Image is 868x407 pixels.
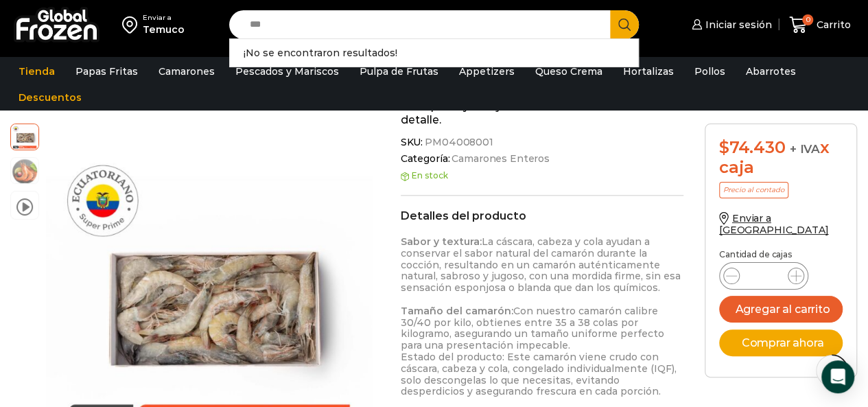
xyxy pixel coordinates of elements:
strong: Tamaño del camarón: [401,305,513,317]
button: Search button [610,10,639,39]
span: $ [719,137,729,157]
a: Appetizers [452,58,521,84]
a: Abarrotes [739,58,803,84]
bdi: 74.430 [719,137,785,157]
a: Enviar a [GEOGRAPHIC_DATA] [719,212,829,236]
input: Product quantity [751,266,777,286]
a: Hortalizas [616,58,681,84]
p: Precio al contado [719,182,788,198]
a: Pulpa de Frutas [353,58,445,84]
img: address-field-icon.svg [122,13,143,36]
button: Agregar al carrito [719,296,843,323]
a: Camarones Enteros [449,153,550,165]
a: Descuentos [12,84,89,111]
span: camaron-hoso [11,158,38,185]
div: Temuco [143,23,185,36]
span: camarones-enteros [11,122,38,150]
a: 0 Carrito [786,9,854,41]
button: Comprar ahora [719,329,843,356]
span: PM04008001 [423,137,493,148]
a: Queso Crema [528,58,609,84]
div: ¡No se encontraron resultados! [230,46,639,60]
h2: Detalles del producto [401,209,684,222]
span: 0 [802,14,813,25]
p: En stock [401,171,684,181]
div: Enviar a [143,13,185,23]
a: Camarones [152,58,222,84]
a: Pescados y Mariscos [228,58,346,84]
a: Papas Fritas [69,58,145,84]
span: Carrito [813,18,851,32]
span: SKU: [401,137,684,148]
strong: Sabor y textura: [401,235,482,248]
p: Cantidad de cajas [719,250,843,259]
span: Categoría: [401,153,684,165]
div: Open Intercom Messenger [821,360,854,393]
div: x caja [719,138,843,178]
a: Tienda [12,58,62,84]
span: Iniciar sesión [702,18,772,32]
span: + IVA [790,142,820,156]
a: Pollos [688,58,732,84]
a: Iniciar sesión [688,11,772,38]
